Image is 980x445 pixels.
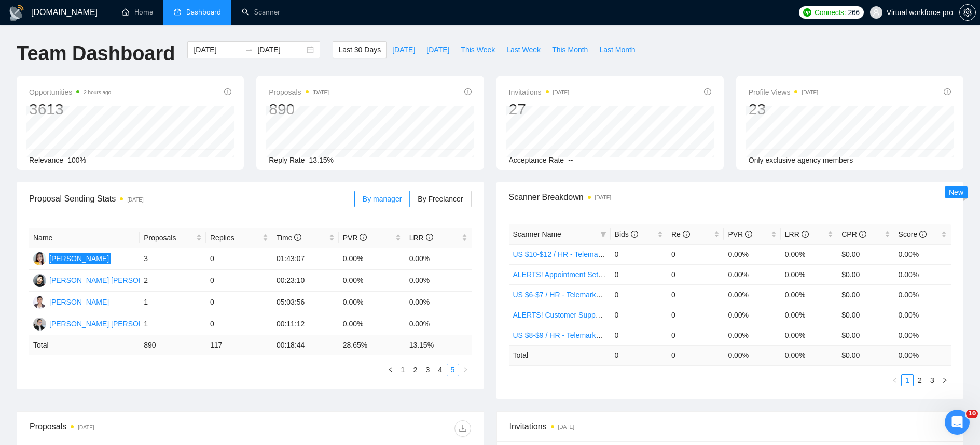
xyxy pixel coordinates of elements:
[513,291,612,299] a: US $6-$7 / HR - Telemarketing
[837,284,894,305] td: $0.00
[894,305,951,325] td: 0.00%
[894,284,951,305] td: 0.00%
[889,374,901,386] li: Previous Page
[749,99,818,119] div: 23
[84,90,111,95] time: 2 hours ago
[611,325,667,345] td: 0
[462,367,468,373] span: right
[360,234,367,241] span: info-circle
[802,231,809,238] span: info-circle
[122,8,153,17] a: homeHome
[194,44,241,55] input: Start date
[513,331,612,339] a: US $8-$9 / HR - Telemarketing
[405,313,472,335] td: 0.00%
[600,231,606,237] span: filter
[558,424,574,430] time: [DATE]
[333,41,387,58] button: Last 30 Days
[421,41,455,58] button: [DATE]
[245,46,253,54] span: swap-right
[387,41,421,58] button: [DATE]
[269,99,329,119] div: 890
[49,253,109,264] div: [PERSON_NAME]
[506,44,541,55] span: Last Week
[938,374,951,386] li: Next Page
[206,313,272,335] td: 0
[144,232,194,243] span: Proposals
[802,90,818,95] time: [DATE]
[894,345,951,365] td: 0.00 %
[509,345,611,365] td: Total
[611,284,667,305] td: 0
[615,230,638,238] span: Bids
[459,364,472,376] li: Next Page
[781,325,837,345] td: 0.00%
[272,270,339,292] td: 00:23:10
[509,156,564,164] span: Acceptance Rate
[513,230,561,238] span: Scanner Name
[33,252,46,265] img: SP
[892,377,898,383] span: left
[667,284,724,305] td: 0
[338,44,381,55] span: Last 30 Days
[29,192,354,205] span: Proposal Sending Stats
[78,425,94,430] time: [DATE]
[206,270,272,292] td: 0
[294,234,301,241] span: info-circle
[631,231,638,238] span: info-circle
[397,364,409,376] a: 1
[210,232,260,243] span: Replies
[724,325,780,345] td: 0.00%
[269,86,329,98] span: Proposals
[599,44,635,55] span: Last Month
[309,156,334,164] span: 13.15%
[388,367,394,373] span: left
[960,8,975,17] span: setting
[422,364,434,376] li: 3
[33,274,46,287] img: RM
[944,88,951,95] span: info-circle
[837,325,894,345] td: $0.00
[459,364,472,376] button: right
[67,156,86,164] span: 100%
[889,374,901,386] button: left
[781,305,837,325] td: 0.00%
[553,90,569,95] time: [DATE]
[724,284,780,305] td: 0.00%
[837,264,894,284] td: $0.00
[343,234,367,242] span: PVR
[363,195,402,203] span: By manager
[667,264,724,284] td: 0
[33,254,109,262] a: SP[PERSON_NAME]
[339,270,405,292] td: 0.00%
[942,377,948,383] span: right
[704,88,711,95] span: info-circle
[435,364,446,376] a: 4
[447,364,459,376] a: 5
[140,248,206,270] td: 3
[919,231,927,238] span: info-circle
[593,41,641,58] button: Last Month
[781,264,837,284] td: 0.00%
[447,364,459,376] li: 5
[837,244,894,264] td: $0.00
[206,335,272,355] td: 117
[422,364,434,376] a: 3
[513,270,660,279] a: ALERTS! Appointment Setting or Cold Calling
[206,228,272,248] th: Replies
[901,374,914,386] li: 1
[29,228,140,248] th: Name
[873,9,880,16] span: user
[927,375,938,386] a: 3
[513,311,621,319] a: ALERTS! Customer Support USA
[257,44,305,55] input: End date
[837,345,894,365] td: $ 0.00
[426,234,433,241] span: info-circle
[509,86,570,98] span: Invitations
[667,325,724,345] td: 0
[945,410,970,435] iframe: Intercom live chat
[409,364,422,376] li: 2
[313,90,329,95] time: [DATE]
[749,156,853,164] span: Only exclusive agency members
[405,270,472,292] td: 0.00%
[598,226,609,242] span: filter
